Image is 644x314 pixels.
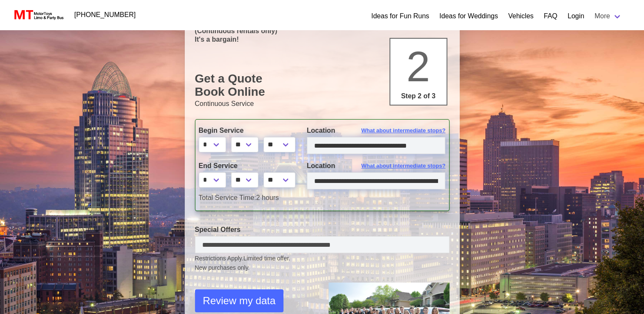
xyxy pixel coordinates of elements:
label: End Service [199,161,294,171]
label: Special Offers [195,225,449,235]
p: (Continuous rentals only) [195,27,449,35]
span: Review my data [203,293,276,308]
span: Total Service Time: [199,194,256,201]
span: Location [307,162,335,169]
small: Restrictions Apply. [195,255,449,272]
a: More [590,8,627,25]
a: Ideas for Fun Runs [371,11,429,21]
a: Vehicles [508,11,534,21]
div: 2 hours [192,193,452,203]
a: [PHONE_NUMBER] [69,6,141,23]
p: Step 2 of 3 [394,91,443,101]
a: FAQ [544,11,557,21]
p: It's a bargain! [195,35,449,43]
button: Review my data [195,289,284,312]
span: Limited time offer. [243,254,290,263]
h1: Get a Quote Book Online [195,72,449,99]
span: 2 [406,43,430,90]
a: Login [567,11,584,21]
span: What about intermediate stops? [361,126,446,135]
label: Begin Service [199,126,294,136]
p: Continuous Service [195,99,449,109]
a: Ideas for Weddings [439,11,498,21]
span: Location [307,127,335,134]
span: New purchases only. [195,263,449,272]
img: MotorToys Logo [12,9,64,21]
span: What about intermediate stops? [361,162,446,170]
